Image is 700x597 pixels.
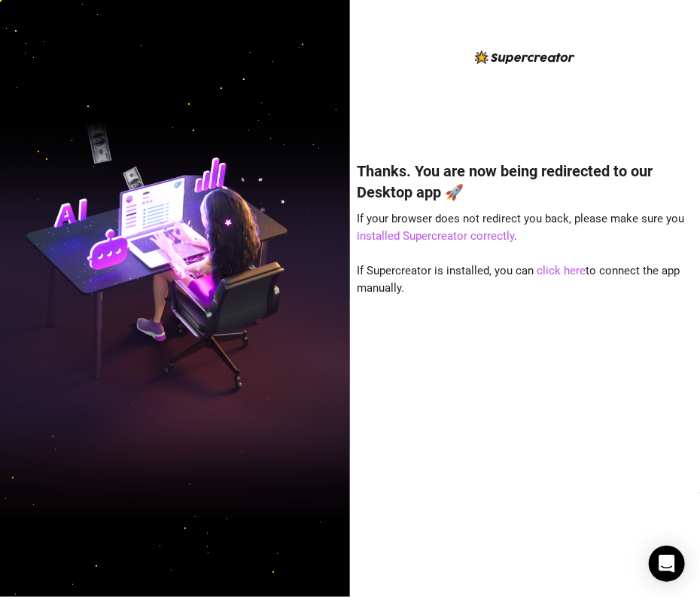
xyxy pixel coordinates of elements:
h4: Thanks. You are now being redirected to our Desktop app 🚀 [358,161,693,203]
a: click here [537,264,586,277]
span: If Supercreator is installed, you can to connect the app manually. [358,264,680,295]
span: If your browser does not redirect you back, please make sure you . [358,212,685,243]
img: logo-BBDzfeDw.svg [475,51,575,64]
a: installed Supercreator correctly [358,229,515,243]
div: Open Intercom Messenger [649,546,685,582]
